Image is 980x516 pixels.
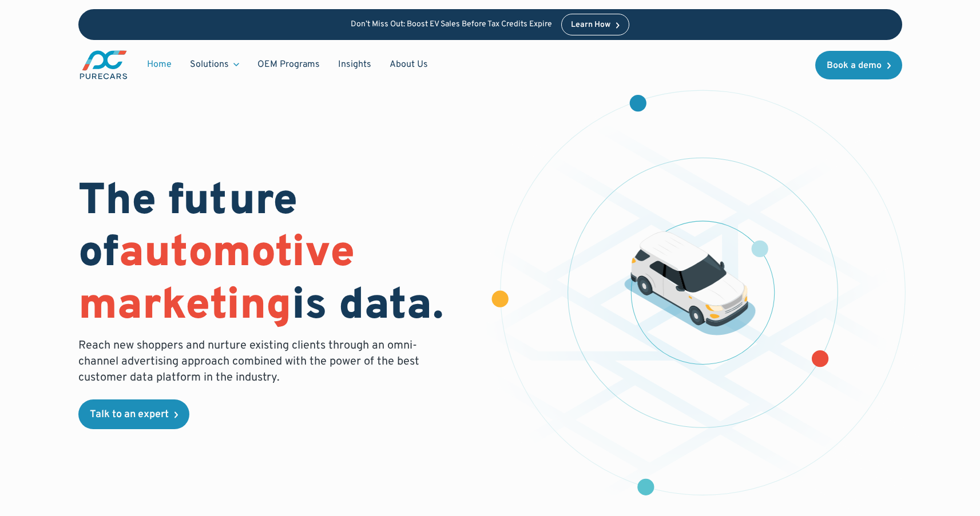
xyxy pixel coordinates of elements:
img: illustration of a vehicle [624,231,756,335]
a: Book a demo [815,51,902,79]
div: Book a demo [827,61,882,70]
span: automotive marketing [78,227,355,334]
div: Solutions [190,58,229,71]
h1: The future of is data. [78,177,477,333]
div: Solutions [181,54,248,75]
a: Learn How [561,14,629,35]
div: Talk to an expert [90,410,169,420]
a: Talk to an expert [78,399,189,429]
img: purecars logo [78,49,129,81]
a: Home [138,54,181,75]
p: Don’t Miss Out: Boost EV Sales Before Tax Credits Expire [351,20,552,30]
div: Learn How [571,21,610,29]
a: OEM Programs [248,54,329,75]
p: Reach new shoppers and nurture existing clients through an omni-channel advertising approach comb... [78,338,426,386]
a: main [78,49,129,81]
a: Insights [329,54,380,75]
a: About Us [380,54,437,75]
